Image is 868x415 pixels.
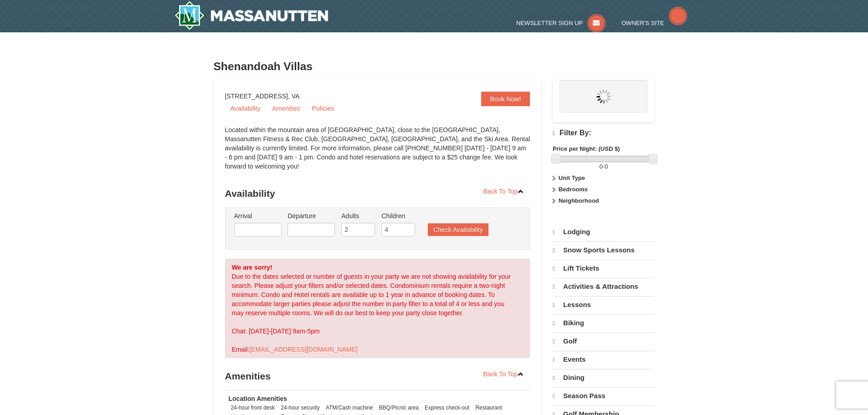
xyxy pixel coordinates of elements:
[377,403,421,412] li: BBQ/Picnic area
[324,403,375,412] li: ATM/Cash machine
[559,174,585,181] strong: Unit Type
[553,369,654,386] a: Dining
[278,403,322,412] li: 24-hour security
[267,102,305,115] a: Amenities
[307,102,339,115] a: Policies
[553,129,654,138] h4: Filter By:
[229,395,288,402] strong: Location Amenities
[175,1,329,30] img: Massanutten Resort Logo
[553,145,620,152] strong: Price per Night: (USD $)
[234,211,282,220] label: Arrival
[553,260,654,277] a: Lift Tickets
[225,102,266,115] a: Availability
[516,20,583,26] span: Newsletter Sign Up
[175,1,329,30] a: Massanutten Resort
[288,211,335,220] label: Departure
[553,224,654,241] a: Lodging
[599,163,602,170] span: 0
[553,162,654,171] label: -
[478,367,530,381] a: Back To Top
[225,184,530,203] h3: Availability
[225,259,530,358] div: Due to the dates selected or number of guests in your party we are not showing availability for y...
[428,223,488,236] button: Check Availability
[422,403,472,412] li: Express check-out
[553,241,654,259] a: Snow Sports Lessons
[229,403,277,412] li: 24-hour front desk
[481,92,530,106] a: Book Now!
[553,351,654,368] a: Events
[225,125,530,180] div: Located within the mountain area of [GEOGRAPHIC_DATA], close to the [GEOGRAPHIC_DATA], Massanutte...
[553,314,654,332] a: Biking
[381,211,415,220] label: Children
[553,278,654,295] a: Activities & Attractions
[232,264,272,271] strong: We are sorry!
[621,20,664,26] span: Owner's Site
[596,89,611,104] img: wait.gif
[621,20,687,26] a: Owner's Site
[214,57,655,76] h3: Shenandoah Villas
[249,346,357,353] a: [EMAIL_ADDRESS][DOMAIN_NAME]
[341,211,375,220] label: Adults
[473,403,504,412] li: Restaurant
[225,367,530,385] h3: Amenities
[553,333,654,350] a: Golf
[559,186,588,193] strong: Bedrooms
[553,387,654,405] a: Season Pass
[478,184,530,198] a: Back To Top
[559,197,599,204] strong: Neighborhood
[553,296,654,313] a: Lessons
[516,20,606,26] a: Newsletter Sign Up
[605,163,608,170] span: 0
